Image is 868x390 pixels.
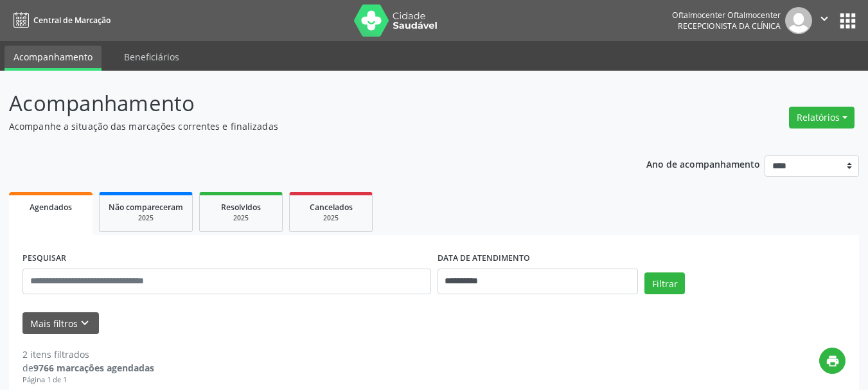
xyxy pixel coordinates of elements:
div: 2025 [109,213,183,223]
a: Acompanhamento [4,46,102,71]
strong: 9766 marcações agendadas [33,362,154,374]
i: print [826,354,840,368]
button:  [812,7,837,34]
button: print [819,348,846,374]
p: Acompanhe a situação das marcações correntes e finalizadas [9,120,604,133]
label: DATA DE ATENDIMENTO [438,249,530,269]
span: Cancelados [310,202,353,213]
span: Não compareceram [109,202,183,213]
div: Oftalmocenter Oftalmocenter [672,10,781,21]
div: de [22,361,154,375]
a: Beneficiários [115,46,188,68]
a: Central de Marcação [9,10,111,31]
p: Ano de acompanhamento [646,155,760,172]
i: keyboard_arrow_down [78,316,92,330]
span: Agendados [30,202,72,213]
div: 2025 [209,213,273,223]
div: 2 itens filtrados [22,348,154,361]
i:  [817,12,831,26]
button: apps [837,10,859,32]
span: Resolvidos [221,202,261,213]
button: Filtrar [644,272,685,294]
span: Central de Marcação [33,15,111,26]
label: PESQUISAR [22,249,66,269]
img: img [785,7,812,34]
button: Relatórios [789,107,855,129]
p: Acompanhamento [9,87,604,120]
span: Recepcionista da clínica [678,21,781,31]
button: Mais filtroskeyboard_arrow_down [22,312,99,335]
div: Página 1 de 1 [22,375,154,386]
div: 2025 [299,213,363,223]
